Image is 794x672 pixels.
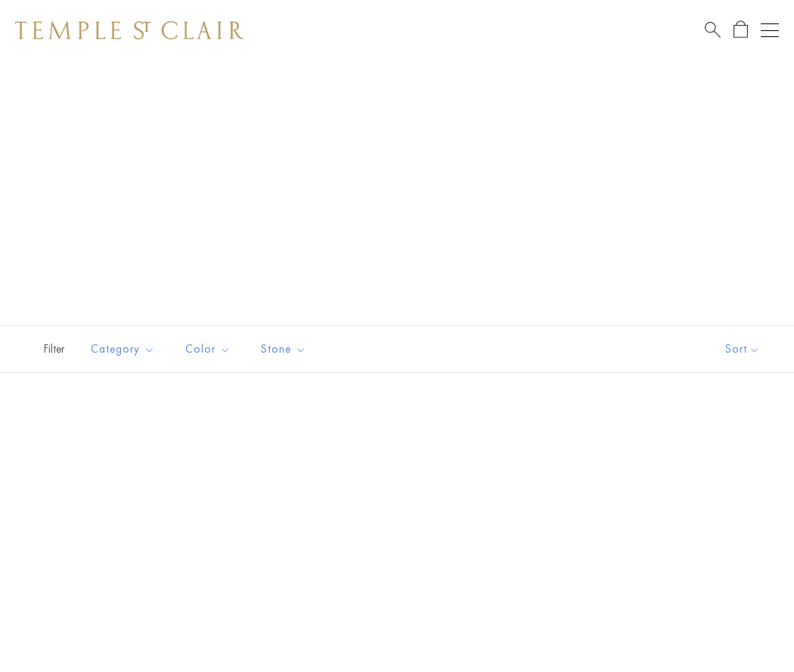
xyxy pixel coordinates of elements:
[761,21,779,39] button: Open navigation
[705,20,721,39] a: Search
[253,340,318,359] span: Stone
[178,340,242,359] span: Color
[734,20,748,39] a: Open Shopping Bag
[83,340,166,359] span: Category
[15,21,243,39] img: Temple St. Clair
[174,332,242,366] button: Color
[79,332,166,366] button: Category
[691,326,794,372] button: Show sort by
[250,332,318,366] button: Stone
